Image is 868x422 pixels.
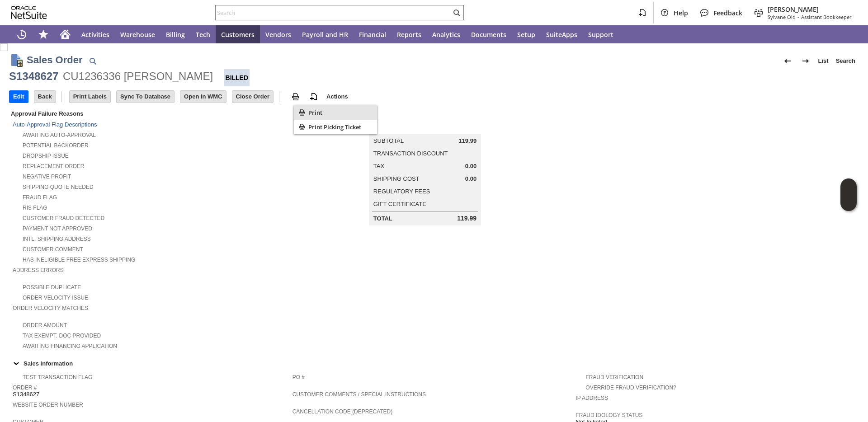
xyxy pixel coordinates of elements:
div: Approval Failure Reasons [9,108,289,119]
a: Payment not approved [23,225,92,232]
span: Activities [81,30,109,39]
span: Payroll and HR [302,30,348,39]
a: Recent Records [11,25,33,43]
span: Print Picking Ticket [308,123,373,131]
a: Activities [76,25,115,43]
input: Open In WMC [180,91,226,103]
a: Website Order Number [13,402,83,408]
a: List [815,54,832,68]
span: Reports [397,30,421,39]
a: Shipping Quote Needed [23,184,94,190]
a: Customer Comments / Special Instructions [292,391,426,398]
a: Order Velocity Matches [13,305,88,311]
a: Awaiting Financing Application [23,343,117,349]
a: Search [832,54,859,68]
a: Tax [373,163,384,169]
a: RIS flag [23,205,47,211]
a: Analytics [427,25,466,43]
span: [PERSON_NAME] [768,5,852,14]
span: Tech [196,30,210,39]
span: Assistant Bookkeeper [801,14,852,20]
a: Subtotal [373,137,404,144]
a: Customer Fraud Detected [23,215,104,221]
a: Customer Comment [23,246,83,253]
input: Sync To Database [117,91,174,103]
h1: Sales Order [27,52,83,67]
span: Sylvane Old [768,14,796,20]
a: Payroll and HR [297,25,354,43]
span: Setup [517,30,535,39]
span: Financial [359,30,386,39]
a: Order Amount [23,322,67,328]
a: Negative Profit [23,173,71,180]
div: S1348627 [9,69,58,84]
a: Test Transaction Flag [23,374,92,380]
span: Vendors [265,30,291,39]
svg: logo [11,6,47,19]
img: Quick Find [87,56,98,66]
a: Auto-Approval Flag Descriptions [13,121,97,128]
div: Billed [224,69,250,86]
caption: Summary [369,120,481,134]
a: Support [583,25,619,43]
svg: Shortcuts [38,29,49,40]
a: PO # [292,374,305,380]
img: Previous [782,56,793,66]
a: Vendors [260,25,297,43]
div: Shortcuts [33,25,54,43]
a: Home [54,25,76,43]
svg: Recent Records [16,29,27,40]
a: Awaiting Auto-Approval [23,132,96,138]
svg: Search [451,7,462,18]
div: Print [294,105,377,120]
a: Tax Exempt. Doc Provided [23,333,101,339]
span: Help [674,9,688,17]
a: Replacement Order [23,163,84,169]
a: Order Velocity Issue [23,295,88,301]
span: 0.00 [465,175,476,183]
span: Analytics [432,30,460,39]
input: Print Labels [70,91,110,103]
a: Possible Duplicate [23,284,81,291]
img: add-record.svg [308,91,319,102]
a: Transaction Discount [373,150,448,157]
a: Customers [216,25,260,43]
input: Edit [9,91,28,103]
td: Sales Information [9,357,859,369]
span: Documents [471,30,506,39]
a: Fraud Idology Status [576,412,642,418]
a: IP Address [576,395,608,401]
svg: Home [60,29,71,40]
span: Customers [221,30,255,39]
div: Print Picking Ticket [294,120,377,134]
a: Intl. Shipping Address [23,236,91,242]
iframe: Click here to launch Oracle Guided Learning Help Panel [840,178,857,211]
span: SuiteApps [546,30,577,39]
span: - [797,14,799,20]
a: Address Errors [13,267,64,273]
a: Override Fraud Verification? [585,384,676,391]
a: Reports [392,25,427,43]
a: Regulatory Fees [373,188,430,195]
span: Print [308,108,373,117]
span: Billing [166,30,185,39]
a: Setup [512,25,541,43]
div: Sales Information [9,357,855,369]
a: Potential Backorder [23,142,89,149]
span: Feedback [713,9,742,17]
div: CU1236336 [PERSON_NAME] [63,69,213,84]
a: Fraud Flag [23,194,57,201]
img: print.svg [290,91,301,102]
a: Financial [354,25,392,43]
img: Next [800,56,811,66]
a: Total [373,215,392,222]
a: Fraud Verification [585,374,643,380]
a: Warehouse [115,25,160,43]
a: Order # [13,384,37,391]
input: Back [34,91,56,103]
input: Search [216,7,451,18]
span: 119.99 [458,137,476,145]
a: Has Ineligible Free Express Shipping [23,257,135,263]
a: SuiteApps [541,25,583,43]
span: Warehouse [120,30,155,39]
